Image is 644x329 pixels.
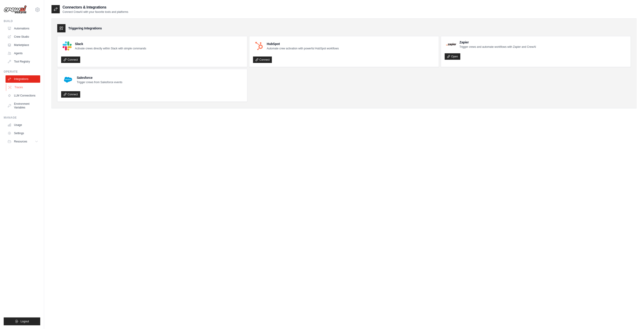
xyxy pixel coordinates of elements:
img: HubSpot Logo [254,41,264,51]
p: Trigger crews and automate workflows with Zapier and CrewAI [459,45,536,49]
h2: Connectors & Integrations [63,5,128,10]
span: Logout [20,320,29,323]
a: Settings [6,130,40,137]
a: Environment Variables [6,100,40,111]
span: Resources [14,140,27,143]
img: Slack Logo [63,41,72,51]
a: Connect [61,57,80,63]
h3: Triggering Integrations [68,26,102,31]
h4: Salesforce [77,75,122,80]
a: Automations [6,25,40,32]
h4: Slack [75,42,146,46]
a: Open [445,53,460,60]
a: Traces [6,84,41,91]
a: Integrations [6,75,40,83]
a: Tool Registry [6,58,40,65]
p: Automate crew activation with powerful HubSpot workflows [267,47,339,50]
a: Connect [253,57,272,63]
a: Usage [6,121,40,129]
p: Connect CrewAI with your favorite tools and platforms [63,10,128,14]
a: Connect [61,91,80,98]
div: Manage [4,116,40,119]
a: Crew Studio [6,33,40,40]
p: Activate crews directly within Slack with simple commands [75,47,146,50]
button: Resources [6,138,40,145]
div: Build [4,19,40,23]
a: LLM Connections [6,92,40,99]
button: Logout [4,318,40,325]
div: Operate [4,70,40,74]
img: Zapier Logo [446,43,456,46]
h4: Zapier [459,40,536,45]
h4: HubSpot [267,42,339,46]
p: Trigger crews from Salesforce events [77,80,122,84]
a: Marketplace [6,41,40,49]
img: Logo [4,5,27,14]
a: Agents [6,50,40,57]
img: Salesforce Logo [63,74,74,85]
